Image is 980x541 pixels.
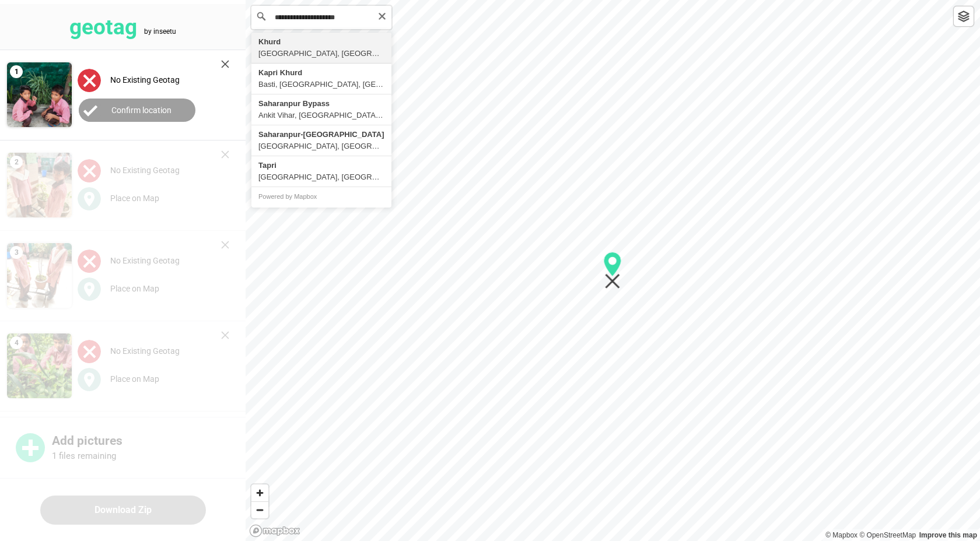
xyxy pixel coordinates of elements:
a: OpenStreetMap [859,531,916,539]
button: Zoom out [251,501,268,518]
div: [GEOGRAPHIC_DATA], [GEOGRAPHIC_DATA], [GEOGRAPHIC_DATA], [GEOGRAPHIC_DATA] [258,140,384,152]
input: Search [251,6,391,29]
a: Mapbox [825,531,857,539]
img: toggleLayer [958,10,970,22]
span: Zoom out [251,502,268,518]
div: Saharanpur-[GEOGRAPHIC_DATA] [258,129,384,140]
div: Kapri Khurd [258,67,384,79]
button: Zoom in [251,484,268,501]
a: Mapbox logo [249,524,300,538]
button: Clear [377,10,387,21]
tspan: geotag [69,15,137,40]
div: Tapri [258,160,384,171]
div: Saharanpur Bypass [258,98,384,110]
a: Powered by Mapbox [258,193,317,200]
div: Map marker [604,252,622,289]
tspan: by inseetu [144,27,176,36]
div: Khurd [258,36,384,48]
span: 1 [10,65,23,78]
img: uploadImagesAlt [78,69,101,92]
div: [GEOGRAPHIC_DATA], [GEOGRAPHIC_DATA] [258,171,384,183]
div: [GEOGRAPHIC_DATA], [GEOGRAPHIC_DATA], [GEOGRAPHIC_DATA], [GEOGRAPHIC_DATA] [258,48,384,59]
button: Confirm location [79,99,195,122]
a: Map feedback [919,531,977,539]
label: No Existing Geotag [110,75,180,85]
img: cross [221,60,229,68]
div: Ankit Vihar, [GEOGRAPHIC_DATA][PERSON_NAME], [GEOGRAPHIC_DATA], [GEOGRAPHIC_DATA], [GEOGRAPHIC_DA... [258,110,384,121]
label: Confirm location [111,106,171,115]
img: 2Q== [7,62,72,127]
div: Basti, [GEOGRAPHIC_DATA], [GEOGRAPHIC_DATA], [GEOGRAPHIC_DATA] [258,79,384,90]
